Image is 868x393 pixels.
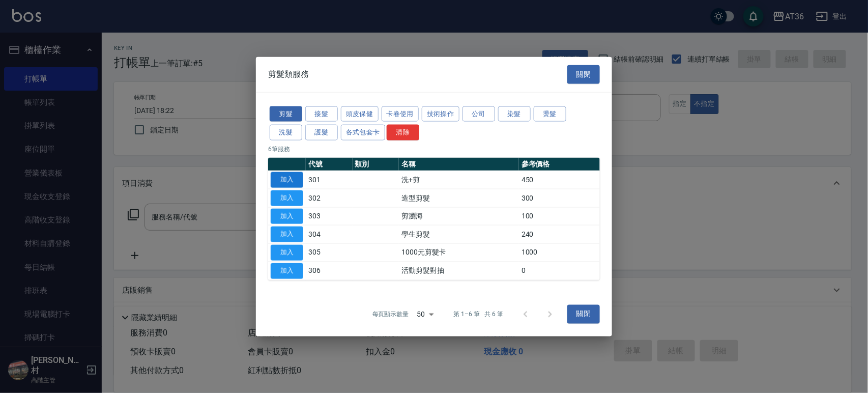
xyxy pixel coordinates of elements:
[399,262,519,280] td: 活動剪髮對抽
[341,125,385,141] button: 各式包套卡
[372,310,409,319] p: 每頁顯示數量
[413,300,438,328] div: 50
[519,158,600,171] th: 參考價格
[498,106,531,122] button: 染髮
[382,106,419,122] button: 卡卷使用
[306,225,353,243] td: 304
[519,225,600,243] td: 240
[567,65,600,84] button: 關閉
[387,125,419,141] button: 清除
[399,225,519,243] td: 學生剪髮
[399,243,519,262] td: 1000元剪髮卡
[306,171,353,189] td: 301
[268,145,600,154] p: 6 筆服務
[271,263,303,278] button: 加入
[534,106,566,122] button: 燙髮
[306,158,353,171] th: 代號
[399,171,519,189] td: 洗+剪
[519,189,600,207] td: 300
[399,189,519,207] td: 造型剪髮
[271,227,303,242] button: 加入
[270,125,302,141] button: 洗髮
[305,106,338,122] button: 接髮
[271,245,303,261] button: 加入
[306,243,353,262] td: 305
[567,305,600,324] button: 關閉
[519,207,600,226] td: 100
[306,262,353,280] td: 306
[519,171,600,189] td: 450
[462,106,495,122] button: 公司
[454,310,503,319] p: 第 1–6 筆 共 6 筆
[306,189,353,207] td: 302
[422,106,459,122] button: 技術操作
[305,125,338,141] button: 護髮
[519,262,600,280] td: 0
[271,190,303,206] button: 加入
[271,208,303,224] button: 加入
[341,106,379,122] button: 頭皮保健
[306,207,353,226] td: 303
[519,243,600,262] td: 1000
[399,158,519,171] th: 名稱
[268,69,309,79] span: 剪髮類服務
[271,172,303,188] button: 加入
[270,106,302,122] button: 剪髮
[399,207,519,226] td: 剪瀏海
[353,158,399,171] th: 類別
